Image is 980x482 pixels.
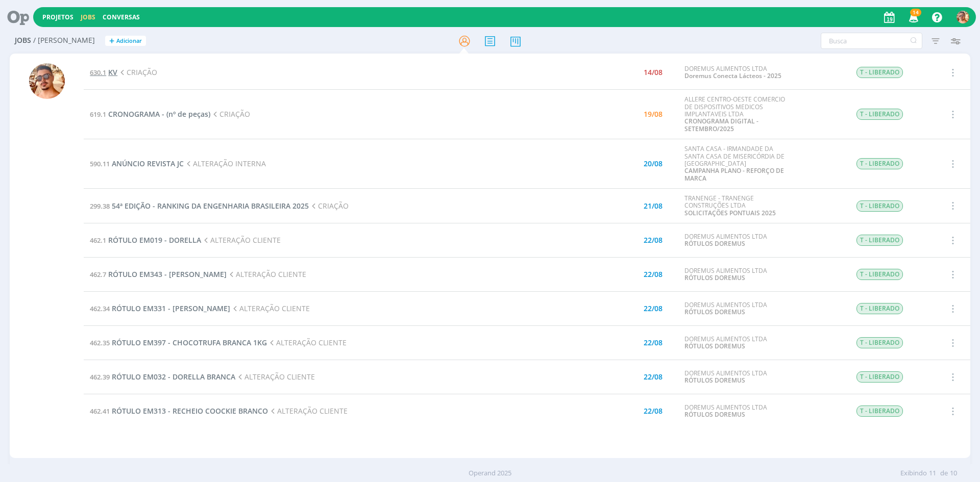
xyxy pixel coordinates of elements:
[644,373,663,380] div: 22/08
[856,371,903,383] span: T - LIBERADO
[103,13,140,21] a: Conversas
[230,303,310,313] span: ALTERAÇÃO CLIENTE
[684,308,745,316] a: RÓTULOS DOREMUS
[644,111,663,118] div: 19/08
[112,159,184,168] span: ANÚNCIO REVISTA JC
[15,36,31,45] span: Jobs
[90,201,309,211] a: 299.3854ª EDIÇÃO - RANKING DA ENGENHARIA BRASILEIRA 2025
[684,267,790,282] div: DOREMUS ALIMENTOS LTDA
[235,372,315,382] span: ALTERAÇÃO CLIENTE
[90,270,106,279] span: 462.7
[684,233,790,248] div: DOREMUS ALIMENTOS LTDA
[940,468,948,478] span: de
[684,71,781,80] a: Doremus Conecta Lácteos - 2025
[684,166,784,182] a: CAMPANHA PLANO - REFORÇO DE MARCA
[684,96,790,133] div: ALLERE CENTRO-OESTE COMERCIO DE DISPOSITIVOS MEDICOS IMPLANTAVEIS LTDA
[900,468,927,478] span: Exibindo
[644,202,663,210] div: 21/08
[644,408,663,415] div: 22/08
[90,159,184,168] a: 590.11ANÚNCIO REVISTA JC
[856,109,903,120] span: T - LIBERADO
[90,338,267,347] a: 462.35RÓTULO EM397 - CHOCOTRUFA BRANCA 1KG
[112,372,235,382] span: RÓTULO EM032 - DORELLA BRANCA
[90,68,106,77] span: 630.1
[90,235,201,245] a: 462.1RÓTULO EM019 - DORELLA
[33,36,95,45] span: / [PERSON_NAME]
[184,159,266,168] span: ALTERAÇÃO INTERNA
[309,201,349,211] span: CRIAÇÃO
[644,69,663,76] div: 14/08
[90,372,110,382] span: 462.39
[902,8,923,27] button: 14
[29,63,65,99] img: V
[684,301,790,316] div: DOREMUS ALIMENTOS LTDA
[684,239,745,248] a: RÓTULOS DOREMUS
[108,67,117,77] span: KV
[856,235,903,246] span: T - LIBERADO
[90,372,235,382] a: 462.39RÓTULO EM032 - DORELLA BRANCA
[684,195,790,217] div: TRANENGE - TRANENGE CONSTRUÇÕES LTDA
[856,303,903,314] span: T - LIBERADO
[684,342,745,350] a: RÓTULOS DOREMUS
[268,406,348,416] span: ALTERAÇÃO CLIENTE
[42,13,73,21] a: Projetos
[108,269,227,279] span: RÓTULO EM343 - [PERSON_NAME]
[856,269,903,280] span: T - LIBERADO
[201,235,281,245] span: ALTERAÇÃO CLIENTE
[644,271,663,278] div: 22/08
[210,109,250,119] span: CRIAÇÃO
[227,269,306,279] span: ALTERAÇÃO CLIENTE
[108,109,210,119] span: CRONOGRAMA - (nº de peças)
[112,338,267,347] span: RÓTULO EM397 - CHOCOTRUFA BRANCA 1KG
[856,158,903,169] span: T - LIBERADO
[684,376,745,385] a: RÓTULOS DOREMUS
[112,201,309,211] span: 54ª EDIÇÃO - RANKING DA ENGENHARIA BRASILEIRA 2025
[644,237,663,244] div: 22/08
[90,406,268,416] a: 462.41RÓTULO EM313 - RECHEIO COOCKIE BRANCO
[267,338,347,347] span: ALTERAÇÃO CLIENTE
[90,269,227,279] a: 462.7RÓTULO EM343 - [PERSON_NAME]
[105,36,146,46] button: +Adicionar
[950,468,957,478] span: 10
[957,11,969,23] img: V
[90,109,210,119] a: 619.1CRONOGRAMA - (nº de peças)
[684,404,790,419] div: DOREMUS ALIMENTOS LTDA
[108,235,201,245] span: RÓTULO EM019 - DORELLA
[684,65,790,80] div: DOREMUS ALIMENTOS LTDA
[910,9,921,16] span: 14
[90,304,110,313] span: 462.34
[856,405,903,417] span: T - LIBERADO
[684,410,745,419] a: RÓTULOS DOREMUS
[116,38,142,44] span: Adicionar
[100,13,143,21] button: Conversas
[684,117,758,133] a: CRONOGRAMA DIGITAL - SETEMBRO/2025
[856,200,903,212] span: T - LIBERADO
[684,370,790,385] div: DOREMUS ALIMENTOS LTDA
[956,8,970,26] button: V
[112,303,230,313] span: RÓTULO EM331 - [PERSON_NAME]
[90,236,106,245] span: 462.1
[78,13,99,21] button: Jobs
[112,406,268,416] span: RÓTULO EM313 - RECHEIO COOCKIE BRANCO
[684,273,745,282] a: RÓTULOS DOREMUS
[90,110,106,119] span: 619.1
[644,305,663,312] div: 22/08
[929,468,936,478] span: 11
[81,13,95,21] a: Jobs
[684,145,790,182] div: SANTA CASA - IRMANDADE DA SANTA CASA DE MISERICÓRDIA DE [GEOGRAPHIC_DATA]
[109,36,114,46] span: +
[90,407,110,416] span: 462.41
[90,67,117,77] a: 630.1KV
[90,303,230,313] a: 462.34RÓTULO EM331 - [PERSON_NAME]
[90,159,110,168] span: 590.11
[117,67,157,77] span: CRIAÇÃO
[684,209,776,217] a: SOLICITAÇÕES PONTUAIS 2025
[644,339,663,346] div: 22/08
[39,13,77,21] button: Projetos
[644,160,663,167] div: 20/08
[90,201,110,211] span: 299.38
[821,33,922,49] input: Busca
[856,67,903,78] span: T - LIBERADO
[90,338,110,347] span: 462.35
[856,337,903,348] span: T - LIBERADO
